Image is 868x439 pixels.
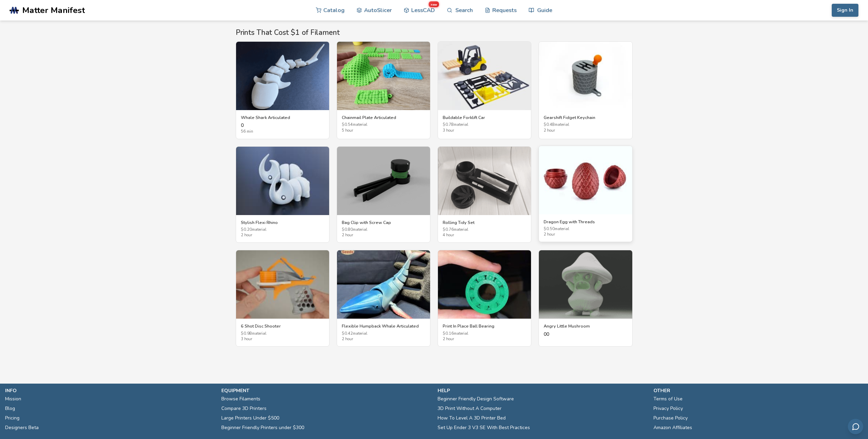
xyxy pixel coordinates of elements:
h3: 6 Shot Disc Shooter [241,323,324,329]
a: Beginner Friendly Design Software [438,394,514,404]
img: Angry Little Mushroom [539,250,632,319]
div: 0 [241,123,324,134]
span: 4 hour [443,233,526,238]
a: Large Printers Under $500 [221,413,279,423]
a: Browse Filaments [221,394,260,404]
span: $ 0.76 material [443,228,526,232]
p: help [438,387,647,394]
span: 2 hour [342,233,425,238]
h3: Chainmail Plate Articulated [342,115,425,120]
a: 3D Print Without A Computer [438,404,502,413]
div: 0 0 [544,332,627,337]
a: Buildable Forklift CarBuildable Forklift Car$0.78material3 hour [438,41,531,139]
span: 2 hour [241,233,324,238]
span: $ 0.50 material [544,227,627,231]
a: Chainmail Plate ArticulatedChainmail Plate Articulated$0.54material5 hour [337,41,430,139]
img: Rolling Tidy Set [438,147,531,215]
span: new [429,1,439,8]
a: Designers Beta [5,423,39,433]
a: Print In Place Ball BearingPrint In Place Ball Bearing$0.16material2 hour [438,250,531,347]
a: Bag Clip with Screw CapBag Clip with Screw Cap$0.80material2 hour [337,146,430,243]
img: Dragon Egg with Threads [539,146,632,214]
p: equipment [221,387,431,394]
span: 2 hour [544,129,627,133]
span: 2 hour [544,232,627,237]
a: Rolling Tidy SetRolling Tidy Set$0.76material4 hour [438,146,531,243]
span: $ 0.16 material [443,332,526,336]
img: Chainmail Plate Articulated [337,42,430,110]
span: $ 0.42 material [342,332,425,336]
img: Whale Shark Articulated [236,42,329,110]
span: $ 0.20 material [241,228,324,232]
img: Buildable Forklift Car [438,42,531,110]
a: Dragon Egg with ThreadsDragon Egg with Threads$0.50material2 hour [539,146,632,242]
span: $ 0.98 material [241,332,324,336]
h3: Dragon Egg with Threads [544,219,627,225]
a: Stylish Flexi RhinoStylish Flexi Rhino$0.20material2 hour [236,146,329,243]
h3: Buildable Forklift Car [443,115,526,120]
a: How To Level A 3D Printer Bed [438,413,506,423]
h3: Stylish Flexi Rhino [241,220,324,225]
a: Blog [5,404,15,413]
span: 3 hour [241,337,324,342]
p: other [653,387,863,394]
button: Sign In [832,4,858,17]
img: Print In Place Ball Bearing [438,250,531,319]
p: info [5,387,215,394]
h3: Bag Clip with Screw Cap [342,220,425,225]
img: Gearshift Fidget Keychain [539,42,632,110]
a: Terms of Use [653,394,683,404]
button: Send feedback via email [848,419,863,434]
h3: Rolling Tidy Set [443,220,526,225]
span: 56 min [241,130,324,134]
a: Angry Little MushroomAngry Little Mushroom00 [539,250,632,347]
h3: Flexible Humpback Whale Articulated [342,323,425,329]
img: Stylish Flexi Rhino [236,147,329,215]
span: $ 0.54 material [342,123,425,127]
span: $ 0.80 material [342,228,425,232]
h3: Whale Shark Articulated [241,115,324,120]
h3: Angry Little Mushroom [544,323,627,329]
a: Set Up Ender 3 V3 SE With Best Practices [438,423,530,433]
a: Mission [5,394,21,404]
span: 2 hour [342,337,425,342]
img: Flexible Humpback Whale Articulated [337,250,430,319]
h3: Gearshift Fidget Keychain [544,115,627,120]
a: Privacy Policy [653,404,683,413]
a: Amazon Affiliates [653,423,692,433]
span: $ 0.78 material [443,123,526,127]
span: Matter Manifest [22,5,85,15]
span: $ 0.48 material [544,123,627,127]
span: 2 hour [443,337,526,342]
a: Gearshift Fidget KeychainGearshift Fidget Keychain$0.48material2 hour [539,41,632,139]
img: Bag Clip with Screw Cap [337,147,430,215]
a: Pricing [5,413,20,423]
h2: Prints That Cost $1 of Filament [236,28,633,37]
a: Whale Shark ArticulatedWhale Shark Articulated056 min [236,41,329,139]
img: 6 Shot Disc Shooter [236,250,329,319]
a: Purchase Policy [653,413,688,423]
a: Beginner Friendly Printers under $300 [221,423,304,433]
span: 5 hour [342,129,425,133]
span: 3 hour [443,129,526,133]
a: 6 Shot Disc Shooter6 Shot Disc Shooter$0.98material3 hour [236,250,329,347]
h3: Print In Place Ball Bearing [443,323,526,329]
a: Compare 3D Printers [221,404,267,413]
a: Flexible Humpback Whale ArticulatedFlexible Humpback Whale Articulated$0.42material2 hour [337,250,430,347]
